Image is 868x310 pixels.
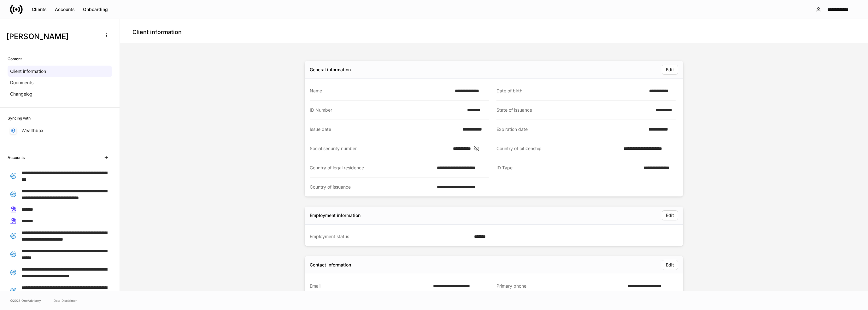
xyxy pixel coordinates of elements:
div: Country of legal residence [310,165,433,171]
div: Name [310,88,451,94]
a: Changelog [8,88,112,100]
div: Clients [32,7,47,12]
button: Edit [662,210,678,220]
h6: Accounts [8,155,25,161]
div: Primary phone [496,283,624,289]
div: Edit [666,263,674,267]
div: Edit [666,67,674,72]
div: Email [310,283,429,289]
button: Edit [662,65,678,75]
div: Accounts [55,7,75,12]
button: Clients [28,4,51,15]
h6: Syncing with [8,115,31,121]
div: Social security number [310,145,449,152]
div: Country of citizenship [496,145,620,152]
div: Onboarding [83,7,108,12]
div: Issue date [310,126,459,132]
div: Employment status [310,233,470,240]
a: Wealthbox [8,125,112,136]
div: Date of birth [496,88,645,94]
button: Onboarding [79,4,112,15]
div: Employment information [310,212,361,219]
div: Country of issuance [310,184,433,190]
div: Expiration date [496,126,645,132]
a: Data Disclaimer [54,298,77,303]
p: Wealthbox [21,127,44,134]
button: Accounts [51,4,79,15]
a: Documents [8,77,112,88]
div: Edit [666,213,674,218]
div: ID Type [496,165,640,171]
h6: Content [8,56,22,62]
div: ID Number [310,107,463,113]
a: Client information [8,66,112,77]
div: General information [310,67,351,73]
h3: [PERSON_NAME] [6,32,97,42]
p: Documents [10,79,33,86]
div: Contact information [310,262,351,268]
p: Client information [10,68,46,74]
div: State of issuance [496,107,652,113]
span: © 2025 OneAdvisory [10,298,41,303]
h4: Client information [132,28,182,36]
p: Changelog [10,91,32,97]
button: Edit [662,260,678,270]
